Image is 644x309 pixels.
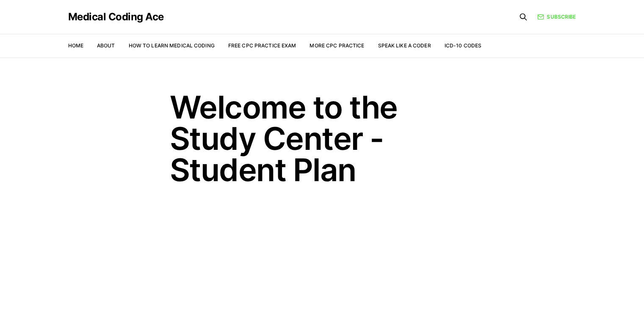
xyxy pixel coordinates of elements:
a: How to Learn Medical Coding [129,42,215,49]
h1: Welcome to the Study Center - Student Plan [170,91,475,185]
a: More CPC Practice [310,42,364,49]
a: Medical Coding Ace [68,12,164,22]
a: Free CPC Practice Exam [228,42,296,49]
a: ICD-10 Codes [445,42,481,49]
a: Speak Like a Coder [378,42,431,49]
a: About [97,42,115,49]
a: Subscribe [537,13,576,21]
a: Home [68,42,83,49]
